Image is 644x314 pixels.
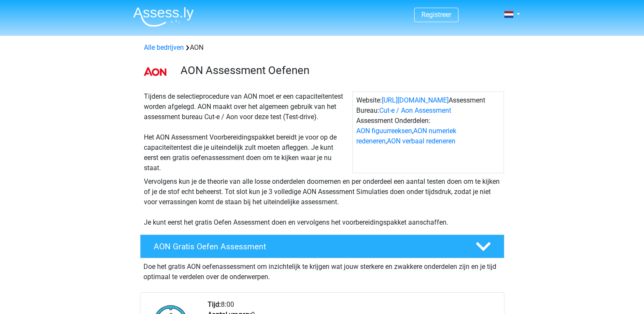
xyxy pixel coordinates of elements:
div: AON [140,43,504,53]
a: [URL][DOMAIN_NAME] [382,96,449,104]
a: AON verbaal redeneren [387,137,455,145]
div: Tijdens de selectieprocedure van AON moet er een capaciteitentest worden afgelegd. AON maakt over... [140,91,352,173]
b: Tijd: [208,300,221,308]
h3: AON Assessment Oefenen [180,64,498,77]
a: Alle bedrijven [144,43,184,51]
div: Vervolgens kun je de theorie van alle losse onderdelen doornemen en per onderdeel een aantal test... [140,177,504,228]
div: Website: Assessment Bureau: Assessment Onderdelen: , , [352,91,504,173]
a: AON numeriek redeneren [356,127,456,145]
div: Doe het gratis AON oefenassessment om inzichtelijk te krijgen wat jouw sterkere en zwakkere onder... [140,258,504,282]
a: AON Gratis Oefen Assessment [137,234,508,258]
h4: AON Gratis Oefen Assessment [154,242,462,251]
a: Registreer [421,11,451,19]
img: Assessly [133,7,194,27]
a: Cut-e / Aon Assessment [379,106,451,114]
a: AON figuurreeksen [356,127,412,135]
